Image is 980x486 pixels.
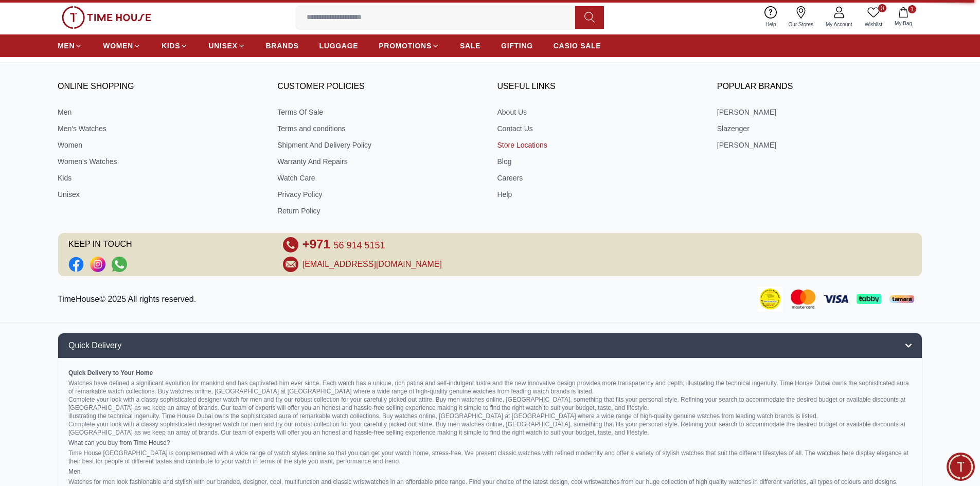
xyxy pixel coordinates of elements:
[3,33,203,70] div: Zoe
[878,4,886,12] span: 0
[501,37,533,55] a: GIFTING
[277,140,483,150] a: Shipment And Delivery Policy
[497,173,703,183] a: Careers
[824,295,848,303] img: Visa
[58,156,263,167] a: Women's Watches
[888,5,918,29] button: 1My Bag
[58,41,75,51] span: MEN
[277,173,483,183] a: Watch Care
[497,79,703,95] h3: USEFUL LINKS
[554,41,601,51] span: CASIO SALE
[58,140,263,150] a: Women
[13,13,142,23] div: Conversation
[759,4,782,30] a: Help
[761,21,780,28] span: Help
[128,325,175,333] span: Conversation
[908,5,916,13] span: 1
[717,79,922,95] h3: Popular Brands
[277,79,483,95] h3: CUSTOMER POLICIES
[822,21,857,28] span: My Account
[162,41,180,51] span: KIDS
[277,107,483,117] a: Terms Of Sale
[68,339,121,352] span: Quick Delivery
[58,333,922,358] button: Quick Delivery
[41,53,171,62] span: Hello! I'm your Time House Watches Support Assistant. How can I assist you [DATE]?
[791,290,815,309] img: Mastercard
[859,4,888,30] a: 0Wishlist
[68,257,84,272] a: Social Link
[717,140,922,150] a: [PERSON_NAME]
[103,41,133,51] span: WOMEN
[172,40,195,49] span: Just now
[162,37,188,55] a: KIDS
[277,189,483,200] a: Privacy Policy
[460,37,480,55] a: SALE
[889,295,914,303] img: Tamara Payment
[208,37,245,55] a: UNISEX
[554,37,601,55] a: CASIO SALE
[379,37,439,55] a: PROMOTIONS
[460,41,480,51] span: SALE
[717,107,922,117] a: [PERSON_NAME]
[68,478,912,486] p: Watches for men look fashionable and stylish with our branded, designer, cool, multifunction and ...
[41,40,152,53] div: [PERSON_NAME]
[497,107,703,117] a: About Us
[319,41,359,51] span: LUGGAGE
[785,21,817,28] span: Our Stores
[4,302,100,336] div: Home
[90,257,105,272] a: Social Link
[68,369,912,377] h2: Quick Delivery to Your Home
[208,41,237,51] span: UNISEX
[333,240,385,250] span: 56 914 5151
[277,206,483,216] a: Return Policy
[68,467,912,476] h2: Men
[68,439,912,447] h2: What can you buy from Time House?
[857,294,881,304] img: Tabby Payment
[41,325,62,333] span: Home
[497,123,703,134] a: Contact Us
[266,37,299,55] a: BRANDS
[103,37,141,55] a: WOMEN
[890,20,916,27] span: My Bag
[947,453,975,481] div: Chat Widget
[266,41,299,51] span: BRANDS
[497,189,703,200] a: Help
[497,140,703,150] a: Store Locations
[861,21,886,28] span: Wishlist
[58,173,263,183] a: Kids
[58,107,263,117] a: Men
[717,123,922,134] a: Slazenger
[379,41,432,51] span: PROMOTIONS
[497,156,703,167] a: Blog
[62,6,151,29] img: ...
[112,257,127,272] a: Social Link
[302,258,442,271] a: [EMAIL_ADDRESS][DOMAIN_NAME]
[68,449,912,465] p: Time House [GEOGRAPHIC_DATA] is complemented with a wide range of watch styles online so that you...
[13,42,33,61] img: Profile picture of Zoe
[782,4,819,30] a: Our Stores
[319,37,359,55] a: LUGGAGE
[277,156,483,167] a: Warranty And Repairs
[68,237,269,253] span: KEEP IN TOUCH
[68,379,912,437] p: Watches have defined a significant evolution for mankind and has captivated him ever since. Each ...
[758,287,782,312] img: Consumer Payment
[58,37,82,55] a: MEN
[102,302,202,336] div: Conversation
[68,257,84,272] li: Facebook
[501,41,533,51] span: GIFTING
[58,189,263,200] a: Unisex
[277,123,483,134] a: Terms and conditions
[58,79,263,95] h3: ONLINE SHOPPING
[58,293,200,305] p: TimeHouse© 2025 All rights reserved.
[58,123,263,134] a: Men's Watches
[302,237,385,253] a: +971 56 914 5151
